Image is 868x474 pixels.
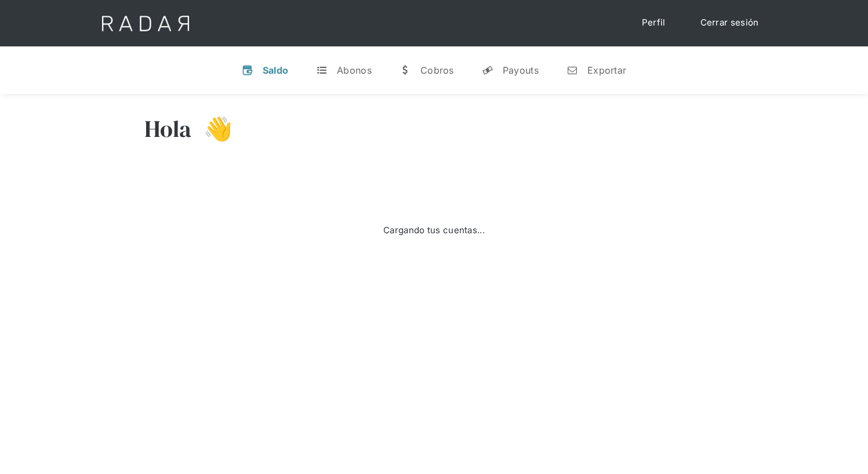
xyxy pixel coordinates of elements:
[420,64,454,76] div: Cobros
[689,12,771,34] a: Cerrar sesión
[242,64,253,76] div: v
[337,64,372,76] div: Abonos
[503,64,539,76] div: Payouts
[630,12,677,34] a: Perfil
[263,64,289,76] div: Saldo
[316,64,328,76] div: t
[383,224,485,237] div: Cargando tus cuentas...
[566,64,578,76] div: n
[587,64,626,76] div: Exportar
[192,114,233,143] h3: 👋
[144,114,192,143] h3: Hola
[400,64,411,76] div: w
[482,64,493,76] div: y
